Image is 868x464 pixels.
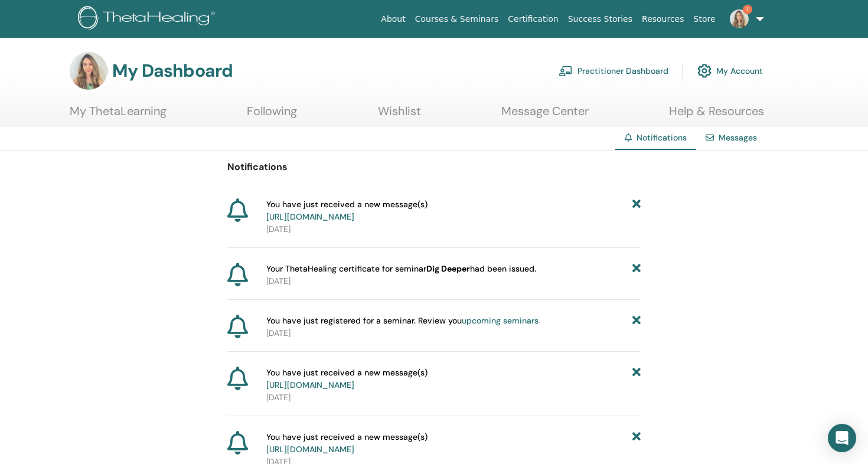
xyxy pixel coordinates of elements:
[503,8,563,30] a: Certification
[266,444,354,455] a: [URL][DOMAIN_NAME]
[266,275,641,287] p: [DATE]
[266,263,536,275] span: Your ThetaHealing certificate for seminar had been issued.
[78,6,219,32] img: logo.png
[70,104,167,127] a: My ThetaLearning
[462,315,539,326] a: upcoming seminars
[378,104,421,127] a: Wishlist
[719,132,757,143] a: Messages
[501,104,589,127] a: Message Center
[266,431,428,456] span: You have just received a new message(s)
[266,327,641,339] p: [DATE]
[559,66,573,76] img: chalkboard-teacher.svg
[266,315,539,327] span: You have just registered for a seminar. Review you
[410,8,504,30] a: Courses & Seminars
[669,104,764,127] a: Help & Resources
[637,132,687,143] span: Notifications
[743,5,752,14] span: 1
[559,58,668,84] a: Practitioner Dashboard
[266,223,641,236] p: [DATE]
[426,263,470,274] b: Dig Deeper
[697,61,712,81] img: cog.svg
[697,58,763,84] a: My Account
[376,8,410,30] a: About
[689,8,720,30] a: Store
[112,60,233,81] h3: My Dashboard
[266,198,428,223] span: You have just received a new message(s)
[266,380,354,390] a: [URL][DOMAIN_NAME]
[266,211,354,222] a: [URL][DOMAIN_NAME]
[227,160,641,174] p: Notifications
[247,104,297,127] a: Following
[563,8,637,30] a: Success Stories
[266,391,641,404] p: [DATE]
[266,367,428,391] span: You have just received a new message(s)
[730,9,749,28] img: default.jpg
[637,8,689,30] a: Resources
[828,424,856,452] div: Open Intercom Messenger
[70,52,107,90] img: default.jpg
